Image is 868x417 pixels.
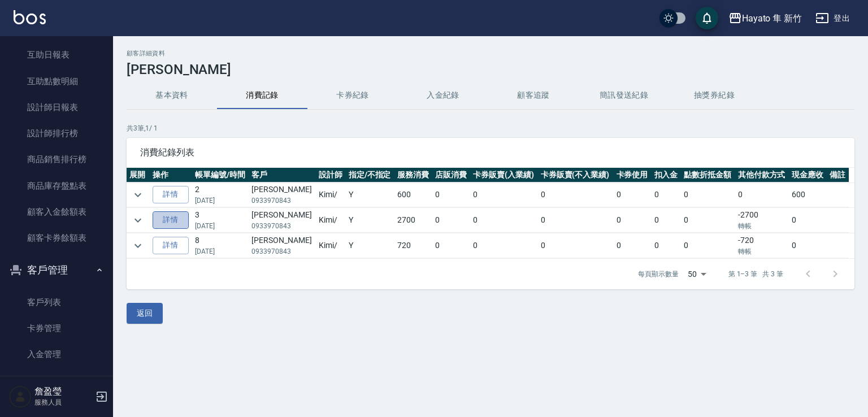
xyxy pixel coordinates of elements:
[5,225,108,251] a: 顧客卡券餘額表
[614,168,652,183] th: 卡券使用
[5,68,108,94] a: 互助點數明細
[129,186,146,203] button: expand row
[195,246,246,257] p: [DATE]
[249,168,315,183] th: 客戶
[129,237,146,254] button: expand row
[728,269,783,279] p: 第 1–3 筆 共 3 筆
[681,183,735,207] td: 0
[316,168,346,183] th: 設計師
[192,233,249,258] td: 8
[249,183,315,207] td: [PERSON_NAME]
[150,168,192,183] th: 操作
[140,147,841,158] span: 消費紀錄列表
[735,233,789,258] td: -720
[538,233,614,258] td: 0
[5,120,108,146] a: 設計師排行榜
[742,11,802,25] div: Hayato 隼 新竹
[5,315,108,341] a: 卡券管理
[192,183,249,207] td: 2
[127,62,854,77] h3: [PERSON_NAME]
[432,208,470,233] td: 0
[681,233,735,258] td: 0
[127,123,854,133] p: 共 3 筆, 1 / 1
[652,233,682,258] td: 0
[538,168,614,183] th: 卡券販賣(不入業績)
[5,372,108,402] button: 商品管理
[129,212,146,229] button: expand row
[470,183,538,207] td: 0
[5,199,108,225] a: 顧客入金餘額表
[5,173,108,199] a: 商品庫存盤點表
[683,259,710,289] div: 50
[5,255,108,285] button: 客戶管理
[735,183,789,207] td: 0
[346,183,394,207] td: Y
[153,237,189,254] a: 詳情
[681,208,735,233] td: 0
[488,82,579,109] button: 顧客追蹤
[394,208,432,233] td: 2700
[538,183,614,207] td: 0
[192,208,249,233] td: 3
[192,168,249,183] th: 帳單編號/時間
[432,183,470,207] td: 0
[394,183,432,207] td: 600
[614,183,652,207] td: 0
[827,168,849,183] th: 備註
[5,146,108,172] a: 商品銷售排行榜
[724,7,806,30] button: Hayato 隼 新竹
[217,82,307,109] button: 消費記錄
[681,168,735,183] th: 點數折抵金額
[652,208,682,233] td: 0
[696,7,718,29] button: save
[614,208,652,233] td: 0
[432,168,470,183] th: 店販消費
[579,82,669,109] button: 簡訊發送紀錄
[153,211,189,229] a: 詳情
[470,233,538,258] td: 0
[614,233,652,258] td: 0
[127,50,854,57] h2: 顧客詳細資料
[249,208,315,233] td: [PERSON_NAME]
[538,208,614,233] td: 0
[251,196,313,206] p: 0933970843
[195,196,246,206] p: [DATE]
[638,269,679,279] p: 每頁顯示數量
[652,168,682,183] th: 扣入金
[5,289,108,315] a: 客戶列表
[811,8,854,29] button: 登出
[346,233,394,258] td: Y
[470,168,538,183] th: 卡券販賣(入業績)
[249,233,315,258] td: [PERSON_NAME]
[789,168,827,183] th: 現金應收
[346,208,394,233] td: Y
[398,82,488,109] button: 入金紀錄
[316,208,346,233] td: Kimi /
[316,183,346,207] td: Kimi /
[251,246,313,257] p: 0933970843
[316,233,346,258] td: Kimi /
[307,82,398,109] button: 卡券紀錄
[735,208,789,233] td: -2700
[127,168,150,183] th: 展開
[346,168,394,183] th: 指定/不指定
[34,386,92,397] h5: 詹盈瑩
[14,10,46,24] img: Logo
[789,208,827,233] td: 0
[153,186,189,203] a: 詳情
[432,233,470,258] td: 0
[127,303,163,324] button: 返回
[127,82,217,109] button: 基本資料
[9,385,32,408] img: Person
[394,168,432,183] th: 服務消費
[5,94,108,120] a: 設計師日報表
[34,397,92,407] p: 服務人員
[789,183,827,207] td: 600
[394,233,432,258] td: 720
[735,168,789,183] th: 其他付款方式
[738,221,786,231] p: 轉帳
[470,208,538,233] td: 0
[5,341,108,367] a: 入金管理
[789,233,827,258] td: 0
[652,183,682,207] td: 0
